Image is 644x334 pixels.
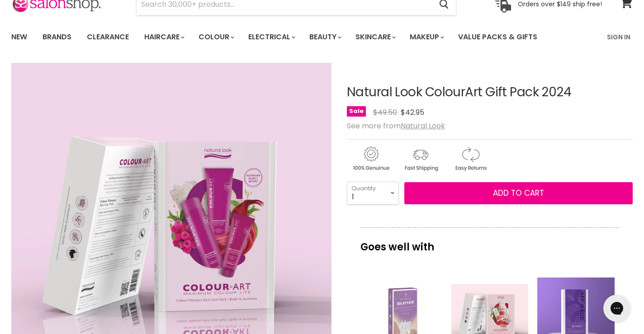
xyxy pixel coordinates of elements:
a: Sign In [601,28,636,47]
ul: Main menu [5,24,573,50]
span: Sale [347,106,366,117]
a: Colour [192,28,240,47]
a: Electrical [241,28,301,47]
a: Natural Look [401,121,445,131]
img: shipping.gif [397,145,445,173]
a: Makeup [403,28,450,47]
img: genuine.gif [347,145,395,173]
button: Add to cart [404,182,633,205]
span: See more from [347,121,445,131]
span: $49.50 [373,107,397,118]
a: Skincare [349,28,401,47]
span: Add to cart [493,188,544,198]
a: Value Packs & Gifts [451,28,544,47]
iframe: Gorgias live chat messenger [599,292,635,325]
a: New [5,28,34,47]
a: Brands [36,28,78,47]
select: Quantity [347,182,399,204]
img: returns.gif [446,145,494,173]
p: Goes well with [360,227,619,257]
h1: Natural Look ColourArt Gift Pack 2024 [347,85,633,99]
a: Beauty [303,28,347,47]
a: Haircare [137,28,190,47]
span: $42.95 [401,107,424,118]
a: Clearance [80,28,136,47]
